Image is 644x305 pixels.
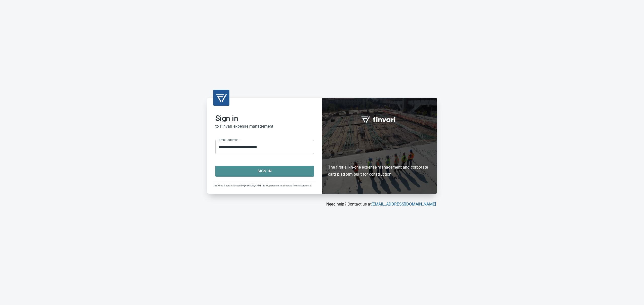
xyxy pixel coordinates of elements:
[215,92,227,104] img: transparent_logo.png
[328,135,431,178] h6: The first all-in-one expense management and corporate card platform built for construction.
[215,166,314,176] button: Sign In
[215,123,314,130] h6: to Finvari expense management
[215,114,314,123] h2: Sign in
[322,98,437,193] div: Finvari
[360,114,398,125] img: fullword_logo_white.png
[372,202,436,207] a: [EMAIL_ADDRESS][DOMAIN_NAME]
[207,201,436,207] p: Need help? Contact us at
[213,184,311,187] span: The Finvari card is issued by [PERSON_NAME] Bank, pursuant to a license from Mastercard
[221,168,308,174] span: Sign In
